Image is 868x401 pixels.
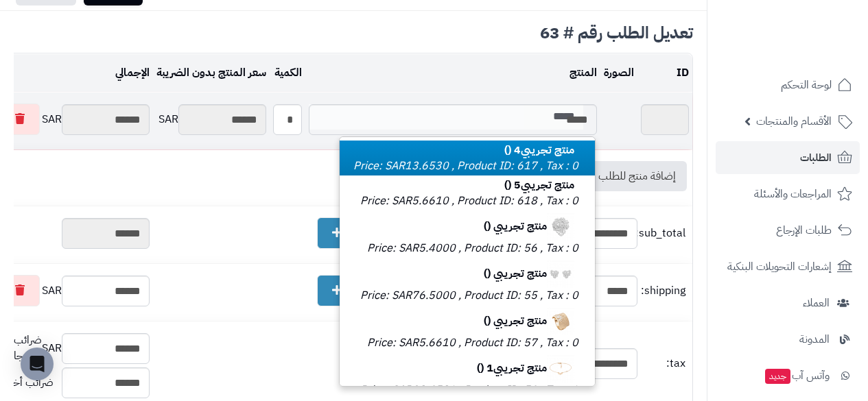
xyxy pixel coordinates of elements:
span: ضرائب أخرى [1,374,54,391]
b: منتج تجريبي5 () [504,177,581,193]
b: منتج تجريبي4 () [504,142,581,158]
span: ضرائب المنتجات [1,332,42,364]
span: الطلبات [800,148,832,167]
span: لوحة التحكم [781,75,832,95]
td: سعر المنتج بدون الضريبة [153,54,270,92]
img: 1707412201-product-image-container-8-40x40.png [547,355,574,382]
span: المراجعات والأسئلة [754,184,832,204]
b: منتج تجريبي1 () [477,360,581,376]
span: tax: [641,356,685,372]
div: تعديل الطلب رقم # 63 [14,25,693,41]
a: إشعارات التحويلات البنكية [716,250,860,283]
a: لوحة التحكم [716,69,860,101]
b: منتج تجريبي () [484,218,581,234]
a: المدونة [716,323,860,356]
a: إضافة منتج للطلب [571,161,687,191]
a: الطلبات [716,141,860,174]
td: الكمية [270,54,305,92]
td: ID [637,54,692,92]
div: SAR [156,104,266,135]
a: وآتس آبجديد [716,359,860,392]
span: sub_total: [641,226,685,241]
b: منتج تجريبي () [484,313,581,329]
small: Price: SAR76.5000 , Product ID: 55 , Tax : 0 [360,287,578,304]
span: الأقسام والمنتجات [756,112,832,131]
span: جديد [765,369,790,384]
img: 1707412201-product-image-container-7-40x40.png [547,308,574,335]
span: وآتس آب [764,366,830,385]
span: shipping: [641,283,685,299]
small: Price: SAR5.6610 , Product ID: 618 , Tax : 0 [360,193,578,209]
small: Price: SAR5.4000 , Product ID: 56 , Tax : 0 [367,240,578,256]
td: الصورة [600,54,637,92]
td: المنتج [305,54,600,92]
span: المدونة [799,330,830,349]
img: 1707412201-product-image-container-3-40x40.png [547,213,574,241]
span: إشعارات التحويلات البنكية [727,257,832,276]
small: Price: SAR5.6610 , Product ID: 57 , Tax : 0 [367,335,578,351]
small: Price: SAR13.6530 , Product ID: 617 , Tax : 0 [353,158,578,174]
small: Price: SAR13.6530 , Product ID: 58 , Tax : 0 [360,382,578,398]
span: العملاء [803,293,830,313]
span: طلبات الإرجاع [776,221,832,240]
a: العملاء [716,287,860,319]
b: منتج تجريبي () [484,265,581,282]
img: logo-2.png [775,36,855,65]
a: طلبات الإرجاع [716,214,860,247]
a: المراجعات والأسئلة [716,178,860,210]
div: Open Intercom Messenger [21,348,54,380]
img: 1707412201-product-image-container-4-40x40.png [547,260,574,288]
